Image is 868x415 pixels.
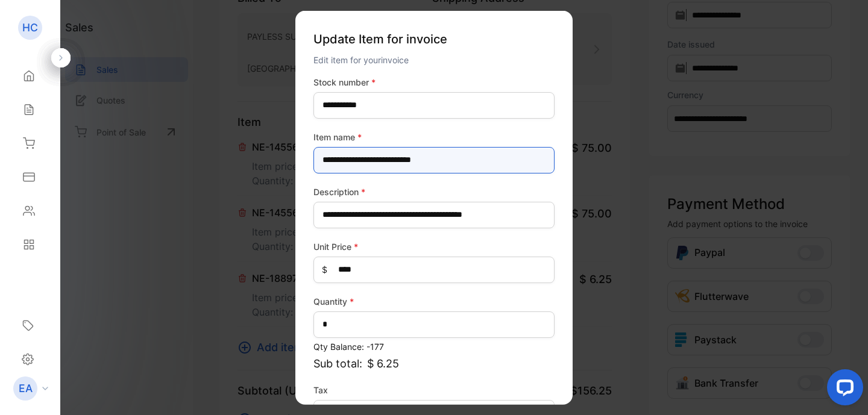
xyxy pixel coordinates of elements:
[313,340,555,352] p: Qty Balance: -177
[313,75,555,88] label: Stock number
[313,355,555,371] p: Sub total:
[19,381,33,396] p: EA
[313,25,555,52] p: Update Item for invoice
[817,364,868,415] iframe: LiveChat chat widget
[313,130,555,143] label: Item name
[367,355,399,371] span: $ 6.25
[22,20,38,36] p: HC
[313,240,555,252] label: Unit Price
[313,54,409,64] span: Edit item for your invoice
[313,383,555,396] label: Tax
[313,185,555,198] label: Description
[313,295,555,307] label: Quantity
[322,263,327,276] span: $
